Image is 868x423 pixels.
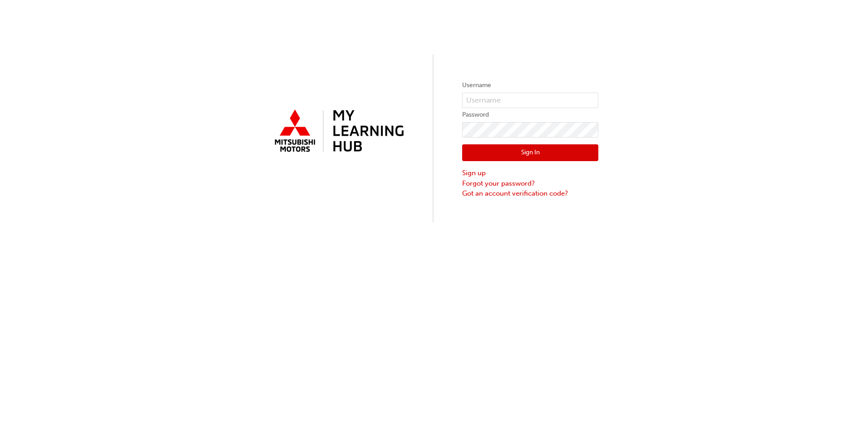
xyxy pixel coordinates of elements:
img: mmal [270,106,406,157]
a: Got an account verification code? [462,188,598,199]
label: Username [462,80,598,91]
button: Sign In [462,144,598,162]
a: Forgot your password? [462,178,598,189]
label: Password [462,109,598,120]
input: Username [462,93,598,108]
a: Sign up [462,168,598,178]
